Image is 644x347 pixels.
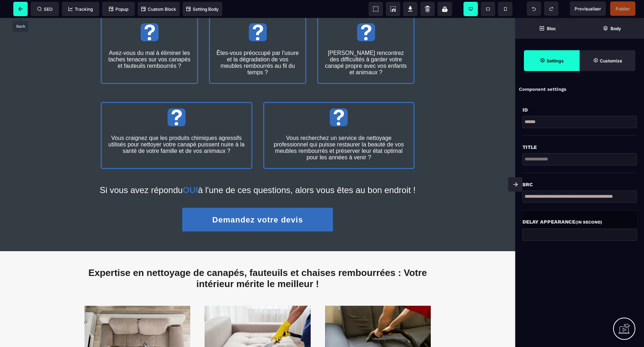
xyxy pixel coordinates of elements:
[168,90,186,108] img: 89641cf3874244442744a8683b7d8320_65d28f0d03396_Designsanstitre37.png
[611,26,621,31] strong: Body
[547,26,556,31] strong: Bloc
[141,5,159,23] img: 89641cf3874244442744a8683b7d8320_65d28f0d03396_Designsanstitre37.png
[324,30,408,60] text: [PERSON_NAME] rencontrez des difficultés à garder votre canapé propre avec vos enfants et animaux ?
[524,50,580,71] span: Settings
[215,30,300,60] text: Êtes-vous préoccupé par l'usure et la dégradation de vos meubles rembourrés au fil du temps ?
[580,18,644,39] span: Open Layer Manager
[330,90,348,108] img: 89641cf3874244442744a8683b7d8320_65d28f0d03396_Designsanstitre37.png
[547,58,564,64] strong: Settings
[182,190,333,214] button: Demandez votre devis
[570,1,606,16] span: Preview
[616,6,630,11] span: Publier
[37,6,52,12] span: SEO
[580,50,635,71] span: Open Style Manager
[109,6,128,12] span: Popup
[107,30,192,53] text: Avez-vous du mal à éliminer les taches tenaces sur vos canapés et fauteuils rembourrés ?
[270,115,408,145] text: Vous recherchez un service de nettoyage professionnel qui puisse restaurer la beauté de vos meubl...
[183,167,198,177] b: OUI
[107,115,246,138] text: Vous craignez que les produits chimiques agressifs utilisés pour nettoyer votre canapé puissent n...
[357,5,375,23] img: 89641cf3874244442744a8683b7d8320_65d28f0d03396_Designsanstitre37.png
[522,105,637,114] div: Id
[515,83,644,97] div: Component settings
[575,220,602,225] small: (in second)
[90,164,425,181] h2: Si vous avez répondu à l'une de ces questions, alors vous êtes au bon endroit !
[522,217,637,226] div: Delay Appearance
[515,18,580,39] span: Open Blocks
[386,2,400,16] span: Screenshot
[68,6,93,12] span: Tracking
[186,6,219,12] span: Setting Body
[141,6,176,12] span: Custom Block
[522,143,637,151] div: Title
[575,6,601,11] span: Previsualiser
[72,246,443,275] h1: Expertise en nettoyage de canapés, fauteuils et chaises rembourrées : Votre intérieur mérite le m...
[522,180,637,189] div: Src
[600,58,622,64] strong: Customize
[249,5,267,23] img: 89641cf3874244442744a8683b7d8320_65d28f0d03396_Designsanstitre37.png
[369,2,383,16] span: View components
